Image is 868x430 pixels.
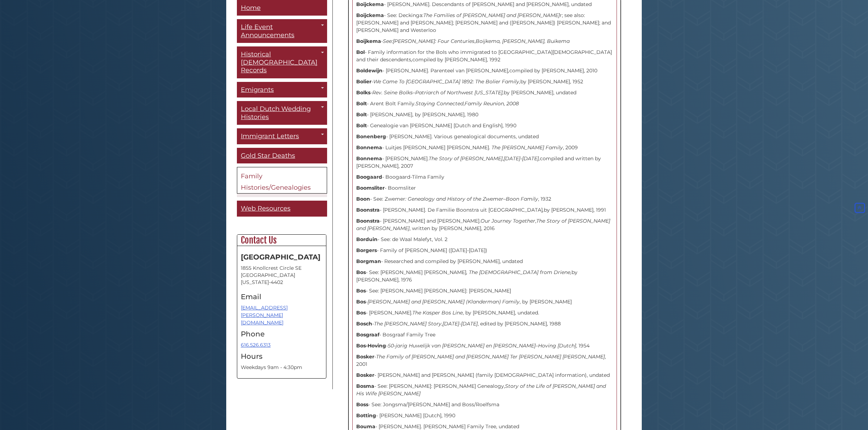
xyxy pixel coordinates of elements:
strong: Bos [356,298,366,305]
i: The Story of [PERSON_NAME] [429,155,503,162]
p: - [PERSON_NAME]. Parenteel van [PERSON_NAME] compiled by [PERSON_NAME], 2010 [356,67,613,74]
i: , The [DEMOGRAPHIC_DATA] from Driene, [466,269,571,275]
strong: Boijckema [356,1,384,7]
i: [PERSON_NAME] and [PERSON_NAME] (Klanderman) Family [368,298,520,305]
strong: Bos [356,309,366,316]
strong: Bosma [356,383,374,389]
strong: Boss [356,401,368,408]
a: Immigrant Letters [237,129,327,145]
strong: Bol [356,49,365,55]
span: Life Event Announcements [241,23,294,39]
i: Rev. Seine Bolks–Patriarch of Northwest [US_STATE], [372,89,504,96]
p: - See: Deckinga: r; see also: [PERSON_NAME] and [PERSON_NAME]; [PERSON_NAME] and ([PERSON_NAME]) ... [356,12,613,34]
h4: Hours [241,352,322,360]
strong: Borgers [356,247,377,253]
a: Emigrants [237,82,327,98]
span: Web Resources [241,205,291,213]
strong: [GEOGRAPHIC_DATA] [241,253,320,261]
span: Historical [DEMOGRAPHIC_DATA] Records [241,51,318,74]
strong: Boon [356,196,370,202]
strong: Bouma [356,423,375,430]
span: Home [241,4,261,12]
strong: Bos [356,269,366,275]
i: The Families of [PERSON_NAME] and [PERSON_NAME] [423,12,560,18]
a: Gold Star Deaths [237,148,327,164]
address: 1855 Knollcrest Circle SE [GEOGRAPHIC_DATA][US_STATE]-4402 [241,264,322,286]
p: - [PERSON_NAME]. , compiled and written by [PERSON_NAME], 2007 [356,155,613,170]
p: - [PERSON_NAME] and [PERSON_NAME] (family [DEMOGRAPHIC_DATA] information), undated [356,372,613,379]
strong: Botting [356,412,376,419]
i: , [508,67,509,74]
a: 616.526.6313 [241,342,271,348]
strong: Boijkema [356,38,381,44]
p: - Boomsliter [356,184,613,192]
i: Our Journey Together [481,218,535,224]
a: Back to Top [853,205,866,211]
a: Life Event Announcements [237,19,327,43]
i: The Family of [PERSON_NAME] and [PERSON_NAME] Ter [PERSON_NAME] [PERSON_NAME] [376,353,605,360]
p: - See: [PERSON_NAME] [PERSON_NAME]: [PERSON_NAME] [356,287,613,295]
i: Staying Connected [416,100,463,107]
span: Immigrant Letters [241,133,299,140]
strong: Bosker [356,353,374,360]
span: Family Histories/Genealogies [241,173,311,192]
p: Weekdays 9am - 4:30pm [241,364,322,371]
p: - See: de Waal Malefyt, Vol. 2 [356,236,613,243]
p: - Luitjes [PERSON_NAME] [PERSON_NAME] , 2009 [356,144,613,151]
p: - Arent Bolt Family. , [356,100,613,107]
strong: Bolt [356,122,367,129]
strong: Bolt [356,100,367,107]
i: [DATE]-[DATE], [504,155,540,162]
strong: Borduin [356,236,378,242]
i: See: [383,38,393,44]
p: - [PERSON_NAME]. Various genealogical documents, undated [356,133,613,140]
i: , [543,207,544,213]
strong: Bosgraaf [356,331,379,338]
span: Gold Star Deaths [241,152,295,160]
span: Local Dutch Wedding Histories [241,105,311,121]
i: . The [PERSON_NAME] Family [489,144,563,151]
strong: Bosch [356,320,372,327]
i: 50-jarig Huwelijk van [PERSON_NAME] en [PERSON_NAME]–Hoving [Dutch] [388,342,576,349]
h2: Contact Us [237,235,326,246]
h4: Phone [241,330,322,338]
a: Family Histories/Genealogies [237,167,327,194]
p: - , 1954 [356,342,613,350]
strong: Bolks [356,89,370,96]
strong: Bos-Hoving [356,342,386,349]
span: Emigrants [241,86,274,94]
strong: Bonenberg [356,133,386,140]
i: Boijkema, [PERSON_NAME], Buikema [476,38,570,44]
p: - Boogaard-Tilma Family [356,173,613,181]
em: The Kasper Bos Line [412,309,463,316]
p: - See: [PERSON_NAME] [PERSON_NAME] by [PERSON_NAME], 1976 [356,269,613,284]
p: - [PERSON_NAME], by [PERSON_NAME], 1980 [356,111,613,118]
i: [PERSON_NAME]: Four Centuries [393,38,474,44]
p: - [PERSON_NAME] and [PERSON_NAME]. , , written by [PERSON_NAME], 2016 [356,217,613,232]
i: Story of the Life of [PERSON_NAME] and His Wife [PERSON_NAME] [356,383,606,397]
i: , [411,56,412,63]
strong: Bolier [356,78,371,85]
p: - [PERSON_NAME]. De Familie Boonstra uit [GEOGRAPHIC_DATA] by [PERSON_NAME], 1991 [356,206,613,214]
p: - , , edited by [PERSON_NAME], 1988 [356,320,613,328]
i: : Genealogy and History of the Zwemer–Boon Family [405,196,538,202]
p: - See: Zwemer , 1932 [356,195,613,203]
p: - [PERSON_NAME]. , by [PERSON_NAME], undated. [356,309,613,317]
p: - by [PERSON_NAME], 1952 [356,78,613,85]
p: - [PERSON_NAME]. Descendants of [PERSON_NAME] and [PERSON_NAME], undated [356,1,613,8]
strong: Boldewijn [356,67,383,74]
strong: Bosker [356,372,374,378]
p: - Bosgraaf Family Tree [356,331,613,339]
i: The [PERSON_NAME] Story [374,320,441,327]
p: - [PERSON_NAME] [Dutch], 1990 [356,412,613,419]
a: [EMAIL_ADDRESS][PERSON_NAME][DOMAIN_NAME] [241,305,288,326]
i: The Story of [PERSON_NAME] and [PERSON_NAME] [356,218,610,231]
a: Historical [DEMOGRAPHIC_DATA] Records [237,47,327,79]
strong: Bolt [356,111,367,118]
h4: Email [241,293,322,301]
a: Local Dutch Wedding Histories [237,101,327,125]
i: Family Reunion, 2008 [465,100,519,107]
strong: Bos [356,287,366,294]
p: - , [356,38,613,45]
strong: Boomsliter [356,185,385,191]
